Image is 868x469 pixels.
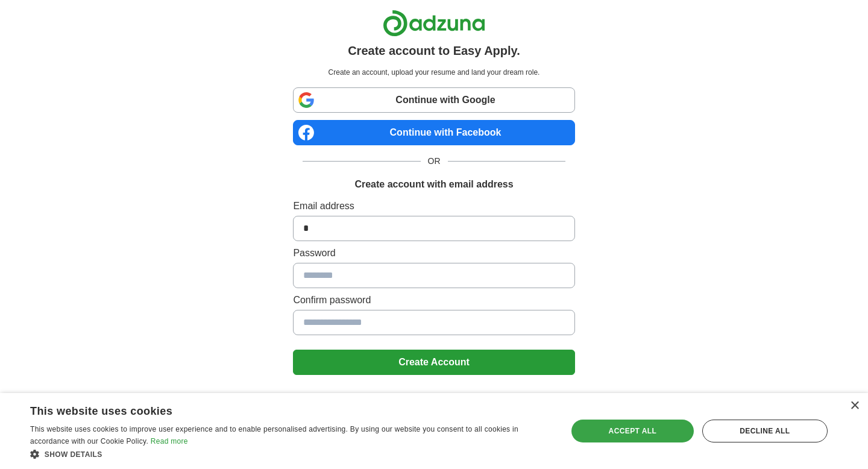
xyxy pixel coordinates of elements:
p: Create an account, upload your resume and land your dream role. [295,67,572,78]
div: Show details [30,448,552,460]
h1: Create account to Easy Apply. [348,42,520,60]
div: This website uses cookies [30,400,521,418]
label: Password [293,246,574,260]
span: This website uses cookies to improve user experience and to enable personalised advertising. By u... [30,425,518,445]
a: Continue with Facebook [293,120,574,145]
a: Read more, opens a new window [151,437,188,445]
div: Close [850,401,859,411]
span: Show details [45,450,102,459]
a: Continue with Google [293,87,574,113]
h1: Create account with email address [354,177,513,192]
span: OR [421,155,448,168]
button: Create Account [293,350,574,375]
div: Accept all [571,420,694,442]
label: Confirm password [293,293,574,307]
label: Email address [293,199,574,213]
div: Decline all [702,420,828,442]
img: Adzuna logo [383,10,485,37]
